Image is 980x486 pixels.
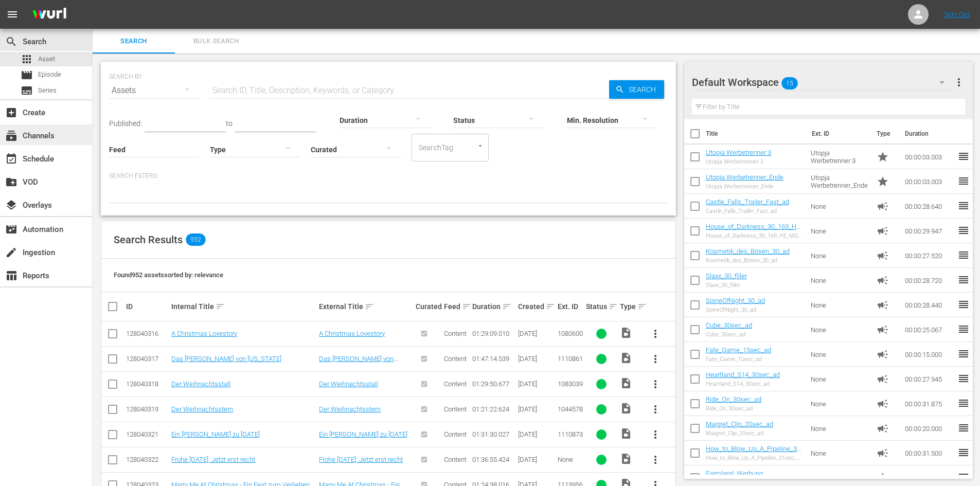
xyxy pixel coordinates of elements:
div: [DATE] [518,456,555,463]
a: Der Weihnachtsstall [171,380,230,388]
span: Bulk Search [181,35,251,47]
a: A Christmas Lovestory [319,330,385,337]
td: Utopja Werbetrenner 3 [807,145,872,169]
span: Published: [109,119,142,128]
div: 128040319 [126,405,168,413]
span: Ad [877,299,889,311]
span: Ad [877,447,889,459]
a: A Christmas Lovestory [171,330,237,337]
span: Automation [5,223,17,236]
span: sort [365,302,374,311]
td: None [807,441,872,465]
div: Kosmetik_des_Bösen_30_ad [706,257,790,264]
span: layers [5,199,17,211]
span: Search Results [114,233,183,246]
span: add_box [5,106,17,119]
span: Ad [877,398,889,410]
span: more_vert [953,76,965,88]
td: None [807,194,872,219]
span: Channels [5,130,17,142]
td: 00:00:27.520 [901,243,957,268]
span: more_vert [649,403,662,416]
span: menu [6,8,19,21]
span: sort [462,302,471,311]
span: reorder [957,150,970,163]
span: Video [620,453,632,465]
th: Duration [899,119,960,148]
div: External Title [319,300,413,313]
a: Slaxx_30_filler [706,272,747,280]
div: Castle_Falls_Trailer_Fast_ad [706,208,789,214]
div: Maigret_Clip_20sec_ad [706,430,773,437]
td: 00:00:29.947 [901,219,957,243]
td: None [807,293,872,317]
td: 00:00:27.945 [901,367,957,391]
span: Content [444,456,467,463]
div: 01:29:50.677 [472,380,514,388]
span: Content [444,430,467,438]
span: Search [5,35,17,48]
span: 15 [781,73,798,94]
td: 00:00:28.440 [901,293,957,317]
div: [DATE] [518,355,555,363]
td: 00:00:28.720 [901,268,957,293]
div: 128040322 [126,456,168,463]
a: How_to_Blow_Up_A_Pipeline_31sec_ad [706,445,801,460]
div: [DATE] [518,430,555,438]
th: Title [706,119,806,148]
button: more_vert [643,372,668,397]
img: ans4CAIJ8jUAAAAAAAAAAAAAAAAAAAAAAAAgQb4GAAAAAAAAAAAAAAAAAAAAAAAAJMjXAAAAAAAAAAAAAAAAAAAAAAAAgAT5G... [25,3,74,27]
td: None [807,268,872,293]
span: Promo [877,175,889,188]
span: 1110873 [558,430,583,438]
div: 01:31:30.027 [472,430,514,438]
div: SpineOfNight_30_ad [706,307,765,313]
span: Video [620,427,632,440]
td: Utopja Werbetrenner_Ende [807,169,872,194]
span: Ad [877,373,889,385]
a: Farmland_Werbung [706,470,763,477]
div: Type [620,300,639,313]
button: more_vert [643,447,668,472]
td: 00:00:20.000 [901,416,957,441]
td: None [807,416,872,441]
span: 1083039 [558,380,583,388]
span: Ad [877,422,889,435]
span: reorder [957,200,970,212]
a: Ein [PERSON_NAME] zu [DATE] [171,430,260,438]
span: sort [546,302,555,311]
span: 952 [186,233,205,246]
span: reorder [957,348,970,360]
span: reorder [957,298,970,311]
span: sort [502,302,511,311]
div: 01:36:55.424 [472,456,514,463]
span: Episode [38,69,61,80]
td: 00:00:25.067 [901,317,957,342]
span: sort [216,302,225,311]
span: more_vert [649,428,662,441]
div: Utopja Werbetrenner_Ende [706,183,783,190]
span: more_vert [649,378,662,390]
div: House_of_Darkness_30_169_HE_MD_Ad [706,232,803,239]
a: Der Weihnachtsstern [319,405,381,413]
span: Content [444,380,467,388]
a: Der Weihnachtsstall [319,380,378,388]
a: Sign Out [943,10,970,19]
span: table_chart [5,269,17,282]
div: Ext. ID [558,302,583,311]
span: Video [620,352,632,364]
span: Promo [877,472,889,484]
div: Slaxx_30_filler [706,282,747,289]
div: 128040318 [126,380,168,388]
td: 00:00:31.875 [901,391,957,416]
div: [DATE] [518,330,555,337]
span: event_available [5,153,17,165]
a: Frohe [DATE]: Jetzt erst recht [319,456,403,463]
span: apps [21,53,33,65]
td: 00:00:03.003 [901,169,957,194]
button: more_vert [953,70,965,95]
td: None [807,219,872,243]
a: Ride_On_30sec_ad [706,395,761,403]
span: Ingestion [5,246,17,259]
a: Heartland_S14_30sec_ad [706,371,780,379]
